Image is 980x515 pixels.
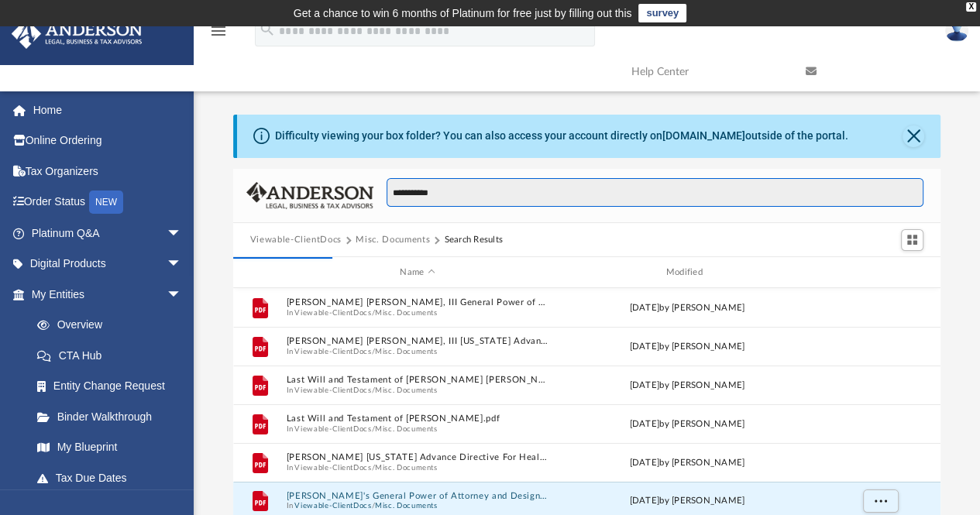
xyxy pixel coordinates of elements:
[371,463,374,473] span: /
[167,279,198,311] span: arrow_drop_down
[555,456,818,470] div: [DATE] by [PERSON_NAME]
[375,463,438,473] button: Misc. Documents
[662,129,745,142] a: [DOMAIN_NAME]
[294,386,371,396] button: Viewable-ClientDocs
[286,424,548,434] span: In
[375,501,438,511] button: Misc. Documents
[555,266,819,280] div: Modified
[294,308,371,318] button: Viewable-ClientDocs
[286,386,548,396] span: In
[275,128,848,144] div: Difficulty viewing your box folder? You can also access your account directly on outside of the p...
[620,41,794,102] a: Help Center
[294,347,371,357] button: Viewable-ClientDocs
[555,494,818,508] div: [DATE] by [PERSON_NAME]
[286,297,548,307] button: [PERSON_NAME] [PERSON_NAME], III General Power of Attorney and Designation of Conservator.pdf
[294,4,632,22] div: Get a chance to win 6 months of Platinum for free just by filling out this
[966,2,976,12] div: close
[862,489,898,513] button: More options
[555,340,818,354] div: [DATE] by [PERSON_NAME]
[286,452,548,462] button: [PERSON_NAME] [US_STATE] Advance Directive For Health Care.pdf
[22,462,205,493] a: Tax Due Dates
[167,249,198,280] span: arrow_drop_down
[555,301,818,315] div: [DATE] by [PERSON_NAME]
[387,178,923,208] input: Search files and folders
[286,491,548,501] button: [PERSON_NAME]'s General Power of Attorney and Designation of Conservator.pdf
[7,19,147,49] img: Anderson Advisors Platinum Portal
[444,233,503,247] div: Search Results
[375,424,438,434] button: Misc. Documents
[11,187,205,218] a: Order StatusNEW
[11,279,205,310] a: My Entitiesarrow_drop_down
[209,29,228,40] a: menu
[356,233,430,247] button: Misc. Documents
[371,308,374,318] span: /
[555,379,818,393] div: [DATE] by [PERSON_NAME]
[371,347,374,357] span: /
[294,424,371,434] button: Viewable-ClientDocs
[22,340,205,371] a: CTA Hub
[285,266,548,280] div: Name
[371,386,374,396] span: /
[294,501,371,511] button: Viewable-ClientDocs
[11,125,205,156] a: Online Ordering
[371,424,374,434] span: /
[375,386,438,396] button: Misc. Documents
[638,4,686,22] a: survey
[22,432,198,463] a: My Blueprint
[286,375,548,385] button: Last Will and Testament of [PERSON_NAME] [PERSON_NAME] III.pdf
[825,266,934,280] div: id
[240,266,279,280] div: id
[371,501,374,511] span: /
[286,308,548,318] span: In
[294,463,371,473] button: Viewable-ClientDocs
[209,22,228,40] i: menu
[375,347,438,357] button: Misc. Documents
[22,310,205,341] a: Overview
[22,371,205,402] a: Entity Change Request
[259,21,276,38] i: search
[555,417,818,431] div: [DATE] by [PERSON_NAME]
[903,125,924,147] button: Close
[89,191,123,214] div: NEW
[901,229,924,251] button: Switch to Grid View
[250,233,342,247] button: Viewable-ClientDocs
[286,347,548,357] span: In
[286,414,548,424] button: Last Will and Testament of [PERSON_NAME].pdf
[286,463,548,473] span: In
[375,308,438,318] button: Misc. Documents
[945,19,968,42] img: User Pic
[11,218,205,249] a: Platinum Q&Aarrow_drop_down
[22,401,205,432] a: Binder Walkthrough
[11,94,205,125] a: Home
[167,218,198,249] span: arrow_drop_down
[286,336,548,346] button: [PERSON_NAME] [PERSON_NAME], III [US_STATE] Advance Directive for Health Care.pdf
[286,501,548,511] span: In
[11,156,205,187] a: Tax Organizers
[11,249,205,280] a: Digital Productsarrow_drop_down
